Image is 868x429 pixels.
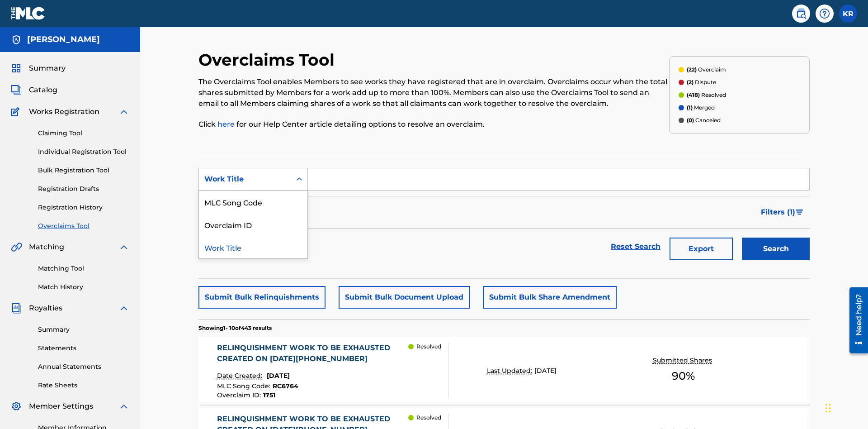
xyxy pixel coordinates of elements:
h5: EYAMA MCSINGER [27,34,100,45]
img: Catalog [11,85,22,95]
div: RELINQUISHMENT WORK TO BE EXHAUSTED CREATED ON [DATE][PHONE_NUMBER] [217,343,409,364]
span: Matching [29,242,64,253]
a: RELINQUISHMENT WORK TO BE EXHAUSTED CREATED ON [DATE][PHONE_NUMBER]Date Created:[DATE]MLC Song Co... [198,337,810,405]
img: search [796,8,807,19]
img: filter [796,210,803,215]
p: Last Updated: [487,366,534,376]
a: Annual Statements [38,362,129,372]
span: 90 % [672,368,695,384]
a: Registration History [38,203,129,212]
button: Filters (1) [755,201,810,224]
span: RC6764 [273,382,298,390]
span: MLC Song Code : [217,382,273,390]
span: (0) [687,117,694,124]
p: Date Created: [217,371,264,381]
a: CatalogCatalog [11,85,57,95]
div: Help [816,5,834,23]
div: User Menu [839,5,857,23]
a: Individual Registration Tool [38,147,129,157]
span: (418) [687,91,700,98]
img: Works Registration [11,106,23,117]
span: [DATE] [267,372,290,380]
span: (1) [687,104,693,111]
span: Works Registration [29,106,99,117]
img: Accounts [11,34,22,45]
img: expand [118,401,129,412]
img: expand [118,242,129,253]
a: Bulk Registration Tool [38,166,129,175]
a: here [217,120,236,129]
p: Submitted Shares [653,356,714,365]
a: Overclaims Tool [38,221,129,231]
p: Merged [687,104,715,112]
img: MLC Logo [11,7,46,20]
div: MLC Song Code [199,191,307,213]
span: Filters ( 1 ) [761,207,795,218]
img: Member Settings [11,401,22,412]
p: Canceled [687,116,721,124]
h2: Overclaims Tool [198,50,339,70]
img: help [819,8,830,19]
a: Matching Tool [38,264,129,273]
a: Public Search [792,5,810,23]
button: Export [670,238,733,260]
a: Registration Drafts [38,184,129,194]
span: 1751 [263,391,275,399]
p: Resolved [687,91,726,99]
button: Submit Bulk Document Upload [339,286,470,309]
iframe: Chat Widget [823,386,868,429]
span: Summary [29,63,66,74]
a: Summary [38,325,129,334]
div: Work Title [204,174,286,185]
a: Match History [38,282,129,292]
span: Royalties [29,303,62,314]
span: Member Settings [29,401,93,412]
button: Submit Bulk Relinquishments [198,286,325,309]
img: Summary [11,63,22,74]
p: Dispute [687,78,716,86]
img: expand [118,106,129,117]
p: The Overclaims Tool enables Members to see works they have registered that are in overclaim. Over... [198,76,669,109]
a: Claiming Tool [38,129,129,138]
p: Showing 1 - 10 of 443 results [198,324,272,332]
div: Work Title [199,236,307,258]
div: Drag [826,395,831,422]
a: Rate Sheets [38,381,129,390]
p: Resolved [416,414,441,422]
button: Submit Bulk Share Amendment [483,286,617,309]
button: Search [742,238,810,260]
div: Overclaim ID [199,213,307,236]
form: Search Form [198,168,810,265]
p: Overclaim [687,66,726,74]
a: Statements [38,343,129,353]
img: Royalties [11,303,22,314]
a: SummarySummary [11,63,66,74]
p: Click for our Help Center article detailing options to resolve an overclaim. [198,119,669,130]
p: Resolved [416,343,441,351]
img: expand [118,303,129,314]
span: Overclaim ID : [217,391,263,399]
span: (2) [687,79,693,86]
iframe: Resource Center [843,284,868,358]
span: Catalog [29,85,57,95]
span: [DATE] [534,367,557,375]
span: (22) [687,66,697,73]
a: Reset Search [606,237,665,257]
img: Matching [11,242,22,253]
